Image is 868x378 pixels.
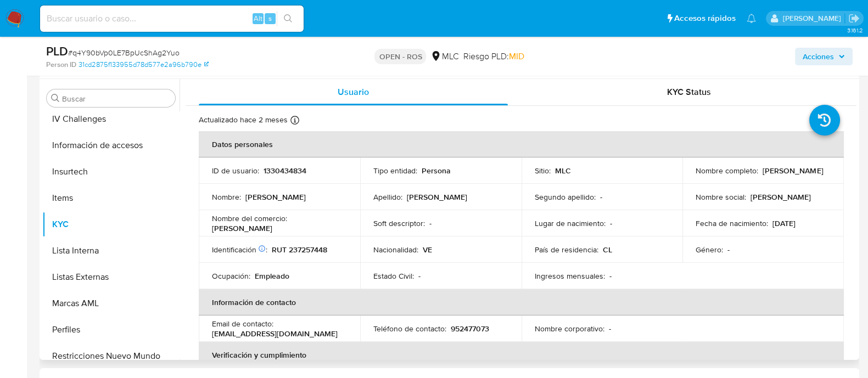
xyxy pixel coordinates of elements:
span: Alt [254,13,262,24]
p: Estado Civil : [373,271,414,281]
p: Lugar de nacimiento : [535,218,606,228]
p: Fecha de nacimiento : [696,218,768,228]
p: CL [603,245,612,255]
p: [EMAIL_ADDRESS][DOMAIN_NAME] [212,329,338,338]
p: 952477073 [451,324,489,334]
p: Género : [696,245,723,255]
p: [DATE] [772,218,796,228]
p: [PERSON_NAME] [245,192,306,202]
p: Actualizado hace 2 meses [199,115,288,125]
button: Items [42,185,180,211]
th: Información de contacto [199,289,844,315]
b: PLD [46,42,68,60]
span: Riesgo PLD: [463,50,524,63]
span: 3.161.2 [847,26,863,35]
p: - [600,192,602,202]
p: [PERSON_NAME] [751,192,811,202]
button: Insurtech [42,159,180,185]
p: 1330434834 [264,166,306,176]
button: Información de accesos [42,132,180,159]
span: Acciones [803,48,834,65]
button: Acciones [795,48,853,65]
p: Nombre social : [696,192,746,202]
button: Restricciones Nuevo Mundo [42,343,180,369]
p: [PERSON_NAME] [212,223,272,233]
p: - [418,271,421,281]
p: Sitio : [535,166,551,176]
p: OPEN - ROS [374,49,426,64]
a: Notificaciones [747,14,756,23]
th: Datos personales [199,131,844,157]
p: País de residencia : [535,245,598,255]
p: [PERSON_NAME] [763,166,823,176]
span: KYC Status [667,86,711,98]
p: Empleado [255,271,289,281]
p: Nombre corporativo : [535,324,604,334]
p: Persona [422,166,451,176]
p: ID de usuario : [212,166,259,176]
p: Nombre : [212,192,241,202]
p: Nombre del comercio : [212,213,287,223]
button: Listas Externas [42,264,180,290]
p: - [429,218,432,228]
a: Salir [848,13,860,24]
button: Marcas AML [42,290,180,317]
span: MID [508,50,524,63]
p: Segundo apellido : [535,192,596,202]
button: KYC [42,211,180,238]
button: Buscar [51,94,60,103]
th: Verificación y cumplimiento [199,342,844,368]
p: Ocupación : [212,271,250,281]
p: - [610,218,612,228]
p: VE [423,245,432,255]
p: - [609,324,611,334]
p: - [609,271,612,281]
p: Teléfono de contacto : [373,324,446,334]
p: RUT 237257448 [272,245,327,255]
p: MLC [555,166,571,176]
b: Person ID [46,60,76,70]
span: # q4Y90bVp0LE7BpUcShAg2Yuo [68,47,180,58]
p: Nombre completo : [696,166,758,176]
span: Accesos rápidos [674,13,736,24]
button: search-icon [277,11,299,26]
p: Soft descriptor : [373,218,425,228]
div: MLC [430,50,458,63]
span: Usuario [338,86,369,98]
p: aline.magdaleno@mercadolibre.com [782,13,844,24]
p: - [727,245,730,255]
p: Nacionalidad : [373,245,418,255]
p: Tipo entidad : [373,166,417,176]
span: s [268,13,272,24]
p: Email de contacto : [212,319,273,329]
p: Apellido : [373,192,402,202]
p: Ingresos mensuales : [535,271,605,281]
p: Identificación : [212,245,267,255]
button: Perfiles [42,317,180,343]
button: Lista Interna [42,238,180,264]
a: 31cd2875f133955d78d577e2a96b790e [79,60,209,70]
p: [PERSON_NAME] [407,192,467,202]
input: Buscar usuario o caso... [40,12,304,26]
input: Buscar [62,94,171,104]
button: IV Challenges [42,106,180,132]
